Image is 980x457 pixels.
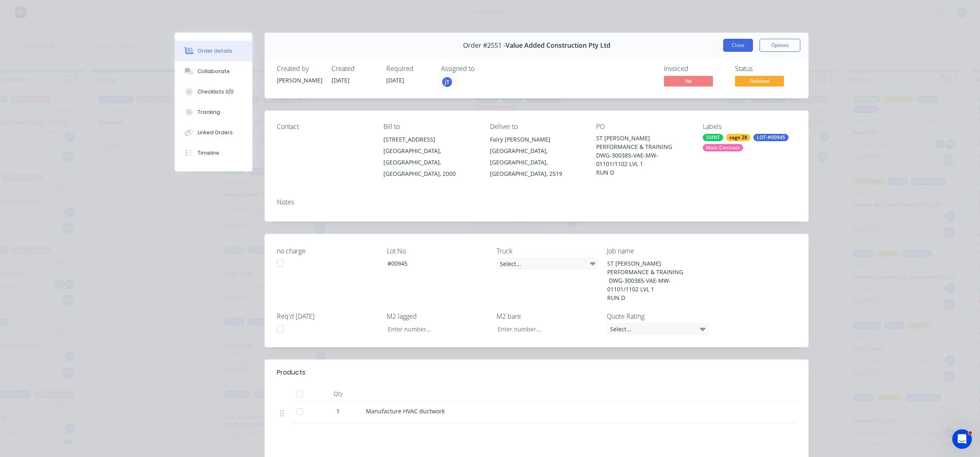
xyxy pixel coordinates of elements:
button: Collaborate [175,61,252,82]
button: Close [723,39,753,52]
span: 1 [336,407,340,415]
input: Enter number... [491,323,599,335]
div: Notes [277,198,796,206]
div: 50INT [703,134,723,141]
label: Lot No [387,246,489,256]
label: M2 bare [497,311,599,321]
div: Fairy [PERSON_NAME][GEOGRAPHIC_DATA], [GEOGRAPHIC_DATA], [GEOGRAPHIC_DATA], 2519 [490,134,584,180]
div: Checklists 0/0 [198,88,234,95]
div: Contact [277,123,370,131]
label: Job name [607,246,709,256]
div: [STREET_ADDRESS][GEOGRAPHIC_DATA], [GEOGRAPHIC_DATA], [GEOGRAPHIC_DATA], 2000 [383,134,477,180]
div: PO [596,123,690,131]
div: Select... [497,257,599,270]
div: Timeline [198,149,219,157]
div: Created by [277,65,322,73]
div: Fairy [PERSON_NAME] [490,134,584,145]
div: Products [277,368,305,377]
span: Value Added Construction Pty Ltd [506,42,610,49]
div: Main Contract [703,144,743,151]
div: Assigned to [441,65,523,73]
div: Created [332,65,376,73]
label: Quote Rating [607,311,709,321]
span: Order #2551 - [463,42,506,49]
button: Checklists 0/0 [175,82,252,102]
iframe: Intercom live chat [952,429,972,449]
span: [DATE] [386,76,404,84]
div: ST [PERSON_NAME] PERFORMANCE & TRAINING DWG-300385-VAE-MW-01101/1102 LVL 1 RUN D [601,257,703,304]
button: Linked Orders [175,122,252,143]
div: #00945 [381,257,483,269]
div: [GEOGRAPHIC_DATA], [GEOGRAPHIC_DATA], [GEOGRAPHIC_DATA], 2000 [383,145,477,180]
div: [PERSON_NAME] [277,76,322,84]
label: no charge [277,246,379,256]
div: Status [735,65,796,73]
span: Manufacture HVAC ductwork [366,407,445,415]
button: Order details [175,41,252,61]
div: Select... [607,323,709,335]
div: [STREET_ADDRESS] [383,134,477,145]
div: LOT-#00945 [753,134,788,141]
div: Tracking [198,109,220,116]
span: No [664,76,713,86]
div: Labels [703,123,796,131]
label: Truck [497,246,599,256]
div: Invoiced [664,65,725,73]
div: Bill to [383,123,477,131]
button: jT [441,76,453,88]
div: ST [PERSON_NAME] PERFORMANCE & TRAINING DWG-300385-VAE-MW-01101/1102 LVL 1 RUN D [596,134,690,177]
div: Required [386,65,431,73]
button: Timeline [175,143,252,163]
button: Options [759,39,800,52]
div: Linked Orders [198,129,233,136]
div: Order details [198,47,232,55]
div: Qty [314,386,363,402]
button: Finished [735,76,784,88]
div: Collaborate [198,68,230,75]
label: Req'd [DATE] [277,311,379,321]
span: Finished [735,76,784,86]
div: [GEOGRAPHIC_DATA], [GEOGRAPHIC_DATA], [GEOGRAPHIC_DATA], 2519 [490,145,584,180]
div: Deliver to [490,123,584,131]
button: Tracking [175,102,252,122]
span: [DATE] [332,76,350,84]
div: cage 28 [726,134,751,141]
label: M2 lagged [387,311,489,321]
input: Enter number... [381,323,489,335]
